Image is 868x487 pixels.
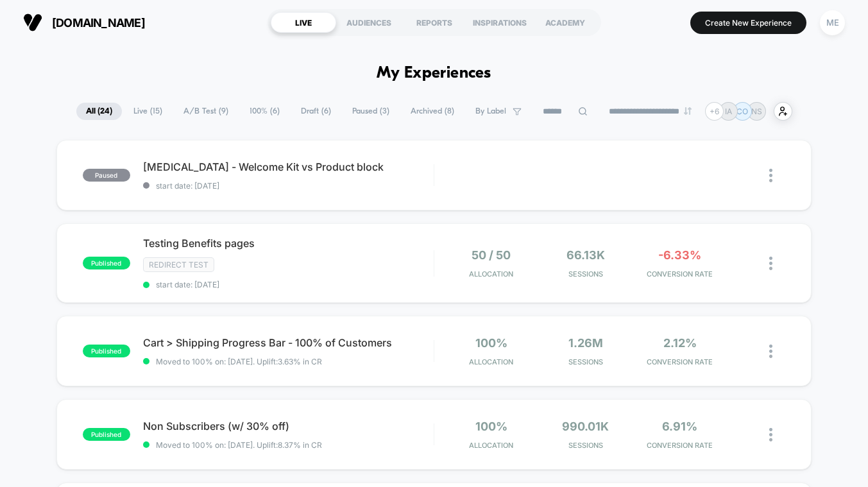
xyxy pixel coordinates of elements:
[725,107,732,116] p: IA
[156,357,322,366] span: Moved to 100% on: [DATE] . Uplift: 3.63% in CR
[124,103,172,120] span: Live ( 15 )
[820,10,845,35] div: ME
[291,103,341,120] span: Draft ( 6 )
[156,440,322,450] span: Moved to 100% on: [DATE] . Uplift: 8.37% in CR
[174,103,238,120] span: A/B Test ( 9 )
[52,16,145,30] span: [DOMAIN_NAME]
[769,345,772,358] img: close
[663,336,697,350] span: 2.12%
[769,257,772,270] img: close
[83,345,130,357] span: published
[816,10,849,36] button: ME
[541,269,629,278] span: Sessions
[469,357,513,366] span: Allocation
[568,336,603,350] span: 1.26M
[143,336,434,349] span: Cart > Shipping Progress Bar - 100% of Customers
[662,420,697,433] span: 6.91%
[532,12,598,33] div: ACADEMY
[83,169,130,182] span: paused
[690,12,806,34] button: Create New Experience
[402,12,467,33] div: REPORTS
[541,441,629,450] span: Sessions
[19,12,149,33] button: [DOMAIN_NAME]
[636,441,724,450] span: CONVERSION RATE
[401,103,464,120] span: Archived ( 8 )
[475,336,507,350] span: 100%
[541,357,629,366] span: Sessions
[143,160,434,173] span: [MEDICAL_DATA] - Welcome Kit vs Product block
[475,420,507,433] span: 100%
[566,248,605,262] span: 66.13k
[271,12,336,33] div: LIVE
[684,107,692,115] img: end
[472,248,511,262] span: 50 / 50
[143,420,434,432] span: Non Subscribers (w/ 30% off)
[751,107,762,116] p: NS
[769,169,772,182] img: close
[23,13,42,32] img: Visually logo
[343,103,399,120] span: Paused ( 3 )
[467,12,532,33] div: INSPIRATIONS
[469,441,513,450] span: Allocation
[658,248,701,262] span: -6.33%
[143,280,434,289] span: start date: [DATE]
[469,269,513,278] span: Allocation
[705,102,724,121] div: + 6
[769,428,772,441] img: close
[636,269,724,278] span: CONVERSION RATE
[76,103,122,120] span: All ( 24 )
[83,428,130,441] span: published
[562,420,609,433] span: 990.01k
[240,103,289,120] span: 100% ( 6 )
[736,107,748,116] p: CO
[636,357,724,366] span: CONVERSION RATE
[336,12,402,33] div: AUDIENCES
[475,107,506,116] span: By Label
[143,237,434,250] span: Testing Benefits pages
[377,64,491,83] h1: My Experiences
[143,257,214,272] span: Redirect Test
[143,181,434,191] span: start date: [DATE]
[83,257,130,269] span: published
